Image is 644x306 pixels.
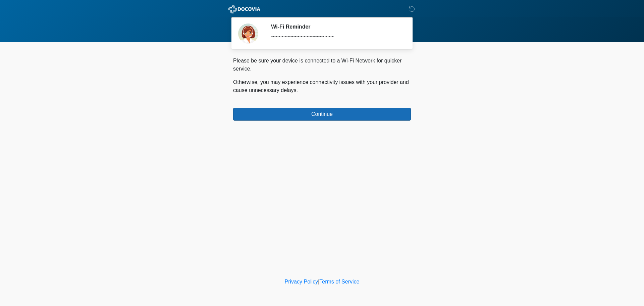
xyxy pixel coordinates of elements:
img: Agent Avatar [238,24,258,44]
div: ~~~~~~~~~~~~~~~~~~~~ [271,33,401,41]
h2: Wi-Fi Reminder [271,24,401,30]
a: Privacy Policy [285,279,318,285]
a: Terms of Service [319,279,359,285]
p: Please be sure your device is connected to a Wi-Fi Network for quicker service. [233,57,411,73]
button: Continue [233,108,411,121]
a: | [318,279,319,285]
p: Otherwise, you may experience connectivity issues with your provider and cause unnecessary delays [233,78,411,94]
span: . [297,87,298,93]
img: ABC Med Spa- GFEase Logo [226,5,262,13]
